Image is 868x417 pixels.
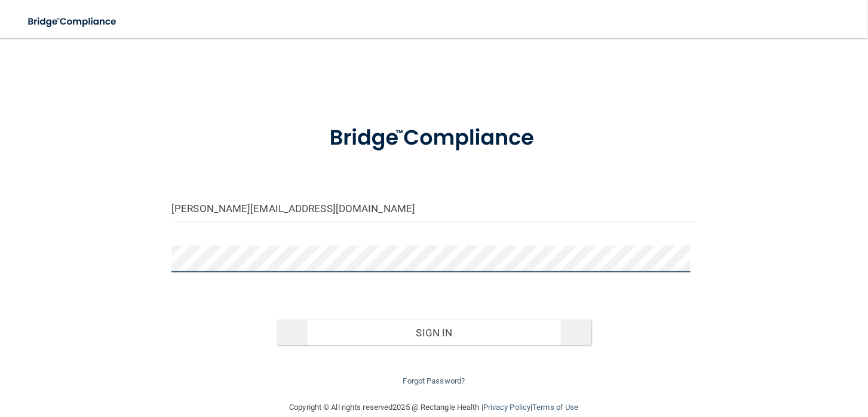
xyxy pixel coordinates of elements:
a: Forgot Password? [403,376,465,385]
input: Email [171,195,697,222]
a: Terms of Use [532,403,578,412]
img: bridge_compliance_login_screen.278c3ca4.svg [18,10,128,34]
iframe: Drift Widget Chat Controller [662,333,854,380]
button: Sign In [277,320,591,346]
a: Privacy Policy [483,403,530,412]
img: bridge_compliance_login_screen.278c3ca4.svg [307,110,560,167]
